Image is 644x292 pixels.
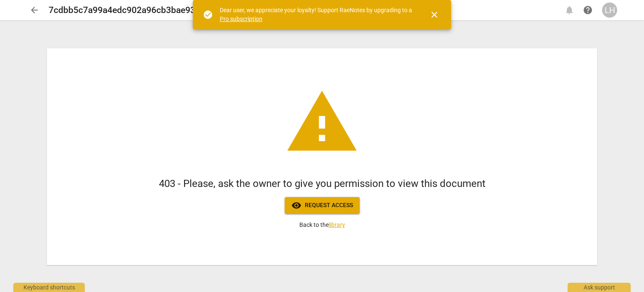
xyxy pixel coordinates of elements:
h1: 403 - Please, ask the owner to give you permission to view this document [159,177,486,191]
a: Help [580,3,595,18]
span: Request access [291,200,353,210]
button: LH [602,3,617,18]
div: Dear user, we appreciate your loyalty! Support RaeNotes by upgrading to a [220,6,414,23]
button: Request access [285,197,360,214]
span: arrow_back [29,5,39,15]
a: library [329,221,345,228]
span: visibility [291,200,301,210]
span: help [583,5,593,15]
div: Keyboard shortcuts [13,283,85,292]
a: Pro subscription [220,16,262,22]
span: check_circle [203,10,213,20]
h2: 7cdbb5c7a99a4edc902a96cb3bae93cf [49,5,203,16]
span: warning [284,84,360,160]
span: close [429,10,439,20]
p: Back to the [299,221,345,229]
div: Ask support [568,283,631,292]
button: Close [424,5,444,25]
